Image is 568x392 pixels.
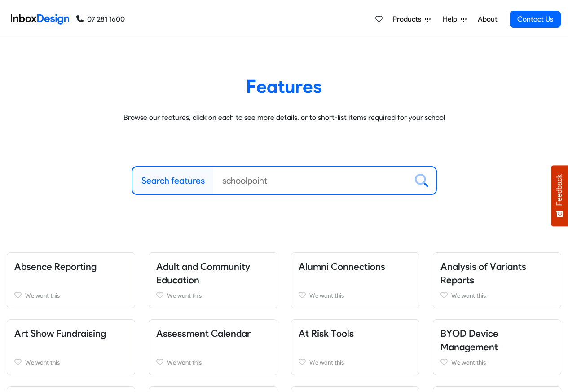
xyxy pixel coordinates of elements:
[451,292,486,299] span: We want this
[299,290,412,301] a: We want this
[213,167,408,194] input: schoolpoint
[156,290,269,301] a: We want this
[475,10,500,28] a: About
[299,261,385,272] a: Alumni Connections
[142,252,284,308] div: Adult and Community Education
[14,328,106,339] a: Art Show Fundraising
[309,359,344,366] span: We want this
[440,290,554,301] a: We want this
[141,174,205,187] label: Search features
[426,252,568,308] div: Analysis of Variants Reports
[393,14,425,25] span: Products
[510,11,561,28] a: Contact Us
[142,319,284,375] div: Assessment Calendar
[156,261,250,286] a: Adult and Community Education
[284,319,426,375] div: At Risk Tools
[451,359,486,366] span: We want this
[14,357,128,368] a: We want this
[440,261,526,286] a: Analysis of Variants Reports
[299,328,354,339] a: At Risk Tools
[76,14,125,25] a: 07 281 1600
[440,357,554,368] a: We want this
[25,359,60,366] span: We want this
[284,252,426,308] div: Alumni Connections
[156,328,251,339] a: Assessment Calendar
[426,319,568,375] div: BYOD Device Management
[14,290,128,301] a: We want this
[389,10,434,28] a: Products
[443,14,461,25] span: Help
[14,261,97,272] a: Absence Reporting
[299,357,412,368] a: We want this
[167,292,202,299] span: We want this
[13,112,555,123] p: Browse our features, click on each to see more details, or to short-list items required for your ...
[13,75,555,98] heading: Features
[555,174,564,206] span: Feedback
[25,292,60,299] span: We want this
[551,165,568,226] button: Feedback - Show survey
[167,359,202,366] span: We want this
[439,10,470,28] a: Help
[440,328,498,352] a: BYOD Device Management
[156,357,269,368] a: We want this
[309,292,344,299] span: We want this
